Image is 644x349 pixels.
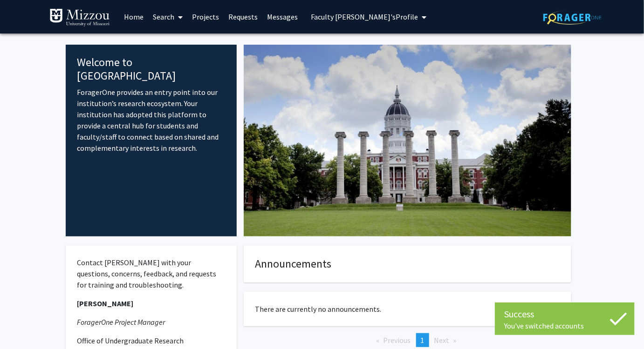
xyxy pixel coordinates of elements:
[187,0,224,33] a: Projects
[504,307,625,321] div: Success
[49,8,110,27] img: University of Missouri Logo
[543,10,602,25] img: ForagerOne Logo
[77,56,226,83] h4: Welcome to [GEOGRAPHIC_DATA]
[384,336,411,345] span: Previous
[421,336,425,345] span: 1
[224,0,262,33] a: Requests
[77,317,165,327] em: ForagerOne Project Manager
[255,303,560,315] p: There are currently no announcements.
[504,321,625,330] div: You've switched accounts
[7,307,40,342] iframe: Chat
[148,0,187,33] a: Search
[77,335,226,346] p: Office of Undergraduate Research
[77,299,133,308] strong: [PERSON_NAME]
[244,45,571,236] img: Cover Image
[244,333,571,347] ul: Pagination
[434,336,450,345] span: Next
[311,12,418,21] span: Faculty [PERSON_NAME]'s Profile
[119,0,148,33] a: Home
[77,257,226,290] p: Contact [PERSON_NAME] with your questions, concerns, feedback, and requests for training and trou...
[255,257,560,271] h4: Announcements
[77,87,226,154] p: ForagerOne provides an entry point into our institution’s research ecosystem. Your institution ha...
[262,0,302,33] a: Messages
